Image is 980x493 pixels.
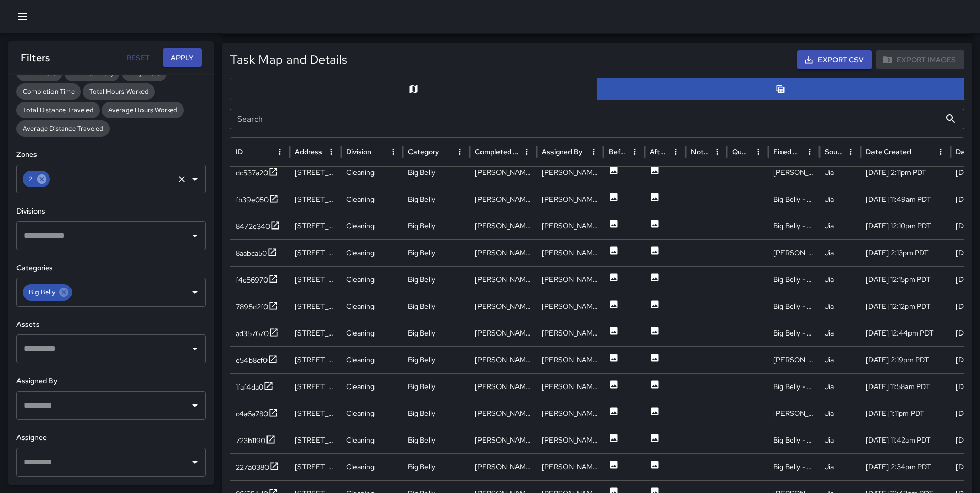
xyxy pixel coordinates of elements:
[341,400,403,427] div: Cleaning
[341,427,403,453] div: Cleaning
[768,159,819,186] div: Howard & 11th
[768,346,819,373] div: Howard & 11th
[403,400,470,427] div: Big Belly
[403,186,470,213] div: Big Belly
[341,293,403,320] div: Cleaning
[597,78,964,100] button: Table
[861,373,951,400] div: 9/22/2025, 11:58am PDT
[470,159,537,186] div: Eddie Ballestros
[470,453,537,480] div: Eddie Ballestros
[403,293,470,320] div: Big Belly
[408,147,439,156] div: Category
[861,320,951,346] div: 9/23/2025, 12:44pm PDT
[861,453,951,480] div: 9/17/2025, 2:34pm PDT
[16,102,100,118] div: Total Distance Traveled
[797,50,872,69] button: Export CSV
[537,239,603,266] div: Eddie Ballestros
[470,293,537,320] div: Eddie Ballestros
[403,239,470,266] div: Big Belly
[290,453,341,480] div: 1600 Folsom Street
[819,159,861,186] div: Jia
[341,346,403,373] div: Cleaning
[236,167,278,180] button: dc537a20
[803,145,817,159] button: Fixed Asset column menu
[819,213,861,239] div: Jia
[768,293,819,320] div: Big Belly - Folsom & 12th St.
[188,398,202,413] button: Open
[403,159,470,186] div: Big Belly
[236,274,278,287] button: f4c56970
[83,86,155,97] span: Total Hours Worked
[403,320,470,346] div: Big Belly
[230,78,597,100] button: Map
[273,145,287,159] button: ID column menu
[537,159,603,186] div: Eddie Ballestros
[16,120,110,137] div: Average Distance Traveled
[324,145,338,159] button: Address column menu
[861,186,951,213] div: 9/29/2025, 11:49am PDT
[236,435,265,446] div: 723b1190
[236,381,274,394] button: 1faf4da0
[650,147,668,156] div: After Photo
[290,346,341,373] div: 210 11th Street
[403,453,470,480] div: Big Belly
[453,145,467,159] button: Category column menu
[861,427,951,453] div: 9/19/2025, 11:42am PDT
[16,432,206,444] h6: Assignee
[403,266,470,293] div: Big Belly
[861,213,951,239] div: 9/26/2025, 12:10pm PDT
[290,293,341,320] div: 294 12th Street
[188,342,202,356] button: Open
[768,239,819,266] div: Howard & 11th
[236,328,269,339] div: ad357670
[16,149,206,161] h6: Zones
[121,48,154,67] button: Reset
[586,145,601,159] button: Assigned By column menu
[163,48,202,67] button: Apply
[23,287,61,297] span: Big Belly
[346,147,371,156] div: Division
[403,346,470,373] div: Big Belly
[341,453,403,480] div: Cleaning
[819,346,861,373] div: Jia
[236,248,267,258] div: 8aabca50
[341,239,403,266] div: Cleaning
[403,373,470,400] div: Big Belly
[628,145,642,159] button: Before Photo column menu
[819,373,861,400] div: Jia
[861,266,951,293] div: 9/25/2025, 12:15pm PDT
[341,213,403,239] div: Cleaning
[341,373,403,400] div: Cleaning
[470,266,537,293] div: Eddie Ballestros
[290,373,341,400] div: 1600 Folsom Street
[341,320,403,346] div: Cleaning
[188,172,202,186] button: Open
[537,453,603,480] div: Eddie Ballestros
[470,239,537,266] div: Eddie Ballestros
[236,302,268,312] div: 7895d2f0
[537,400,603,427] div: Eddie Ballestros
[102,105,184,115] span: Average Hours Worked
[470,320,537,346] div: Eddie Ballestros
[861,346,951,373] div: 9/22/2025, 2:19pm PDT
[16,319,206,330] h6: Assets
[83,83,155,100] div: Total Hours Worked
[236,247,277,260] button: 8aabca50
[751,145,765,159] button: Quantity column menu
[819,239,861,266] div: Jia
[21,49,50,66] h6: Filters
[16,376,206,387] h6: Assigned By
[102,102,184,118] div: Average Hours Worked
[236,221,270,232] div: 8472e340
[732,147,750,156] div: Quantity
[470,213,537,239] div: Eddie Ballestros
[236,434,276,447] button: 723b1190
[16,86,81,97] span: Completion Time
[669,145,683,159] button: After Photo column menu
[16,124,110,134] span: Average Distance Traveled
[819,400,861,427] div: Jia
[290,427,341,453] div: 1600 Folsom Street
[236,275,268,285] div: f4c56970
[236,409,268,419] div: c4a6a780
[236,195,269,205] div: fb39e050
